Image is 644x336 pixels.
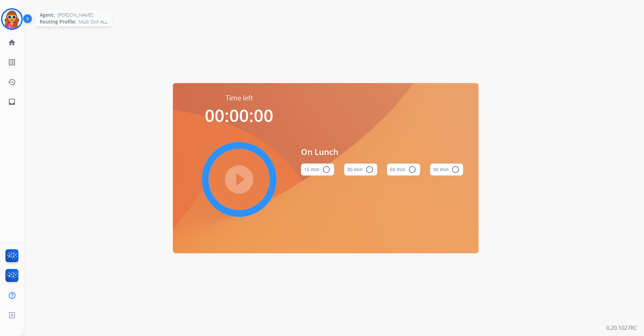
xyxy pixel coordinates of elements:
span: Time left [226,93,253,103]
span: 00:00:00 [205,104,273,127]
button: 90 min [430,163,463,176]
span: [PERSON_NAME] [57,12,93,18]
mat-icon: list_alt [8,58,16,66]
p: 0.20.1027RC [606,324,637,332]
mat-icon: home [8,38,16,47]
span: Multi Skill ALL [79,18,108,25]
mat-icon: radio_button_unchecked [322,165,330,174]
mat-icon: radio_button_unchecked [365,165,374,174]
button: 30 min [344,163,377,176]
mat-icon: inbox [8,98,16,106]
span: Agent: [40,12,55,18]
img: avatar [2,10,21,29]
button: 15 min [301,163,334,176]
mat-icon: history [8,78,16,86]
span: On Lunch [301,146,463,158]
button: 60 min [387,163,420,176]
span: Routing Profile: [40,18,76,25]
mat-icon: radio_button_unchecked [451,165,460,174]
mat-icon: radio_button_unchecked [408,165,416,174]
